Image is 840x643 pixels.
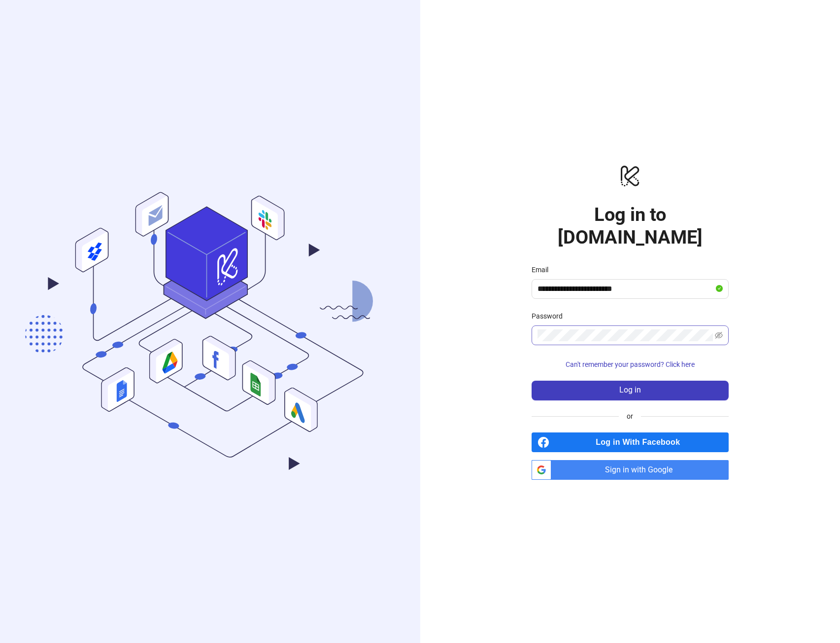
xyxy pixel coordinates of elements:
a: Log in With Facebook [532,432,729,452]
input: Email [538,283,714,295]
input: Password [538,329,713,341]
span: Can't remember your password? Click here [566,360,695,368]
label: Password [532,311,569,321]
h1: Log in to [DOMAIN_NAME] [532,203,729,249]
span: Log in With Facebook [553,432,729,452]
button: Can't remember your password? Click here [532,357,729,373]
span: Log in [619,386,641,394]
a: Can't remember your password? Click here [532,360,729,368]
label: Email [532,264,555,275]
span: eye-invisible [715,331,723,339]
a: Sign in with Google [532,460,729,480]
span: Sign in with Google [555,460,729,480]
span: or [619,411,641,422]
button: Log in [532,381,729,400]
